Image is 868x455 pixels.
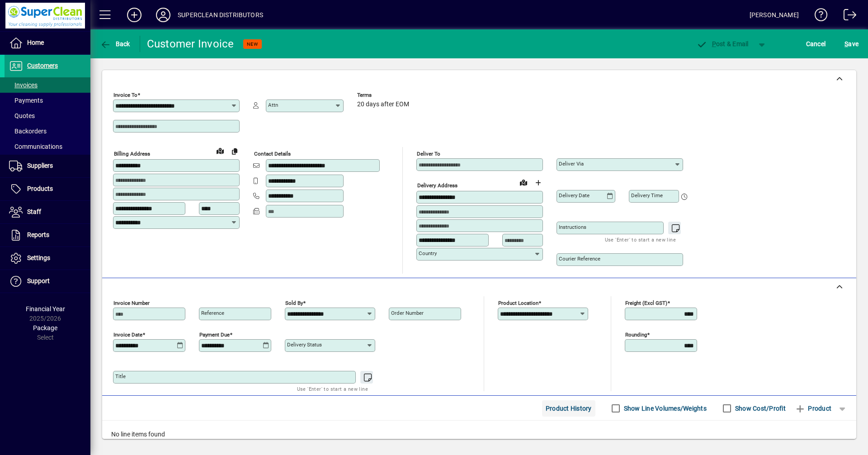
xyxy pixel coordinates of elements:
[5,32,90,54] a: Home
[5,123,90,139] a: Backorders
[27,162,53,169] span: Suppliers
[100,40,130,47] span: Back
[9,143,62,150] span: Communications
[199,332,230,338] mat-label: Payment due
[837,2,857,31] a: Logout
[287,341,322,348] mat-label: Delivery status
[844,37,859,51] span: ave
[149,7,178,23] button: Profile
[9,112,35,119] span: Quotes
[559,256,600,262] mat-label: Courier Reference
[33,324,57,332] span: Package
[113,92,137,98] mat-label: Invoice To
[559,224,586,230] mat-label: Instructions
[559,161,584,167] mat-label: Deliver via
[227,144,242,158] button: Copy to Delivery address
[9,81,38,89] span: Invoices
[625,332,647,338] mat-label: Rounding
[531,175,545,190] button: Choose address
[5,108,90,123] a: Quotes
[733,404,786,413] label: Show Cost/Profit
[622,404,707,413] label: Show Line Volumes/Weights
[692,36,753,52] button: Post & Email
[285,300,303,306] mat-label: Sold by
[712,40,716,47] span: P
[27,185,53,192] span: Products
[297,384,368,394] mat-hint: Use 'Enter' to start a new line
[804,36,828,52] button: Cancel
[750,8,799,22] div: [PERSON_NAME]
[5,139,90,154] a: Communications
[98,36,132,52] button: Back
[268,102,278,108] mat-label: Attn
[113,300,150,306] mat-label: Invoice number
[147,37,234,51] div: Customer Invoice
[5,178,90,200] a: Products
[113,332,142,338] mat-label: Invoice date
[5,77,90,93] a: Invoices
[9,128,47,135] span: Backorders
[605,234,676,245] mat-hint: Use 'Enter' to start a new line
[357,92,411,98] span: Terms
[5,270,90,293] a: Support
[808,2,828,31] a: Knowledge Base
[27,208,41,215] span: Staff
[5,224,90,246] a: Reports
[27,277,50,284] span: Support
[419,250,437,256] mat-label: Country
[178,8,263,22] div: SUPERCLEAN DISTRIBUTORS
[559,192,590,199] mat-label: Delivery date
[120,7,149,23] button: Add
[213,143,227,158] a: View on map
[102,421,856,448] div: No line items found
[844,40,848,47] span: S
[625,300,667,306] mat-label: Freight (excl GST)
[790,400,836,417] button: Product
[247,41,258,47] span: NEW
[5,155,90,177] a: Suppliers
[357,101,409,108] span: 20 days after EOM
[546,401,592,416] span: Product History
[391,310,424,316] mat-label: Order number
[115,373,126,379] mat-label: Title
[9,97,43,104] span: Payments
[516,175,531,190] a: View on map
[696,40,749,47] span: ost & Email
[795,401,831,416] span: Product
[842,36,861,52] button: Save
[5,247,90,270] a: Settings
[26,305,65,313] span: Financial Year
[27,39,44,46] span: Home
[27,254,50,261] span: Settings
[5,93,90,108] a: Payments
[542,400,595,417] button: Product History
[498,300,538,306] mat-label: Product location
[90,36,140,52] app-page-header-button: Back
[201,310,224,316] mat-label: Reference
[5,201,90,223] a: Staff
[631,192,663,199] mat-label: Delivery time
[27,62,58,69] span: Customers
[27,231,49,238] span: Reports
[806,37,826,51] span: Cancel
[417,151,440,157] mat-label: Deliver To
